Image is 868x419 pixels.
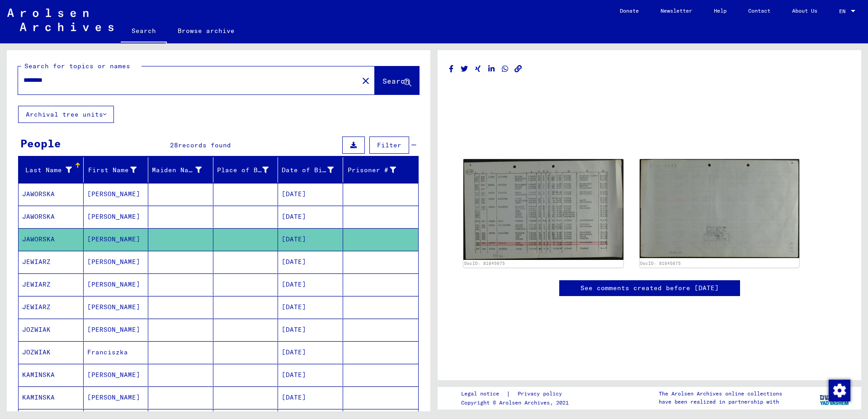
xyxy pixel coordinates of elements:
mat-cell: JEWIARZ [19,273,84,296]
mat-cell: JAWORSKA [19,206,84,228]
mat-header-cell: Maiden Name [148,157,213,183]
p: have been realized in partnership with [659,398,782,406]
mat-header-cell: Place of Birth [213,157,278,183]
div: Last Name [22,163,83,177]
div: First Name [87,163,148,177]
a: Search [121,20,167,43]
a: DocID: 81645675 [464,261,505,266]
div: Maiden Name [152,163,213,177]
div: Last Name [22,165,72,175]
mat-cell: [PERSON_NAME] [84,296,149,318]
mat-cell: [PERSON_NAME] [84,183,149,205]
mat-cell: [PERSON_NAME] [84,319,149,341]
span: EN [839,8,849,14]
button: Archival tree units [18,106,114,123]
mat-cell: [PERSON_NAME] [84,386,149,409]
mat-cell: [PERSON_NAME] [84,364,149,386]
button: Share on Xing [473,63,483,75]
a: See comments created before [DATE] [580,283,719,293]
mat-label: Search for topics or names [24,62,130,70]
img: Change consent [829,380,850,401]
button: Share on WhatsApp [500,63,510,75]
button: Filter [369,137,409,154]
mat-cell: [DATE] [278,364,343,386]
mat-cell: KAMINSKA [19,364,84,386]
div: Prisoner # [347,165,396,175]
div: First Name [87,165,137,175]
mat-cell: JAWORSKA [19,228,84,250]
mat-header-cell: First Name [84,157,149,183]
mat-cell: [DATE] [278,319,343,341]
mat-cell: JOZWIAK [19,319,84,341]
mat-cell: [DATE] [278,386,343,409]
span: 28 [170,141,178,149]
button: Clear [357,71,375,89]
mat-cell: [DATE] [278,251,343,273]
mat-cell: JEWIARZ [19,251,84,273]
mat-cell: [DATE] [278,296,343,318]
mat-header-cell: Date of Birth [278,157,343,183]
img: Arolsen_neg.svg [7,9,113,31]
mat-cell: [DATE] [278,183,343,205]
a: Legal notice [461,389,506,399]
mat-cell: [PERSON_NAME] [84,273,149,296]
button: Search [375,66,419,94]
button: Share on Twitter [460,63,469,75]
a: Browse archive [167,20,245,42]
div: Prisoner # [347,163,408,177]
mat-cell: [DATE] [278,273,343,296]
mat-cell: [PERSON_NAME] [84,251,149,273]
div: Place of Birth [217,165,269,175]
button: Copy link [514,63,523,75]
mat-header-cell: Last Name [19,157,84,183]
mat-cell: [PERSON_NAME] [84,228,149,250]
mat-icon: close [360,75,371,86]
a: Privacy policy [510,389,573,399]
mat-header-cell: Prisoner # [343,157,419,183]
mat-cell: JEWIARZ [19,296,84,318]
div: | [461,389,573,399]
mat-cell: [DATE] [278,228,343,250]
div: Place of Birth [217,163,280,177]
img: 001.jpg [463,159,623,260]
mat-cell: JOZWIAK [19,341,84,363]
a: DocID: 81645675 [640,261,681,266]
div: Change consent [828,379,850,401]
p: Copyright © Arolsen Archives, 2021 [461,399,573,407]
div: Date of Birth [282,163,345,177]
button: Share on Facebook [447,63,456,75]
mat-cell: Franciszka [84,341,149,363]
mat-cell: [DATE] [278,206,343,228]
mat-cell: JAWORSKA [19,183,84,205]
img: 002.jpg [640,159,800,258]
div: People [20,135,61,151]
p: The Arolsen Archives online collections [659,390,782,398]
mat-cell: [PERSON_NAME] [84,206,149,228]
button: Share on LinkedIn [487,63,496,75]
div: Date of Birth [282,165,334,175]
span: Search [382,76,410,85]
span: records found [178,141,231,149]
span: Filter [377,141,401,149]
mat-cell: [DATE] [278,341,343,363]
img: yv_logo.png [818,386,852,409]
div: Maiden Name [152,165,202,175]
mat-cell: KAMINSKA [19,386,84,409]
